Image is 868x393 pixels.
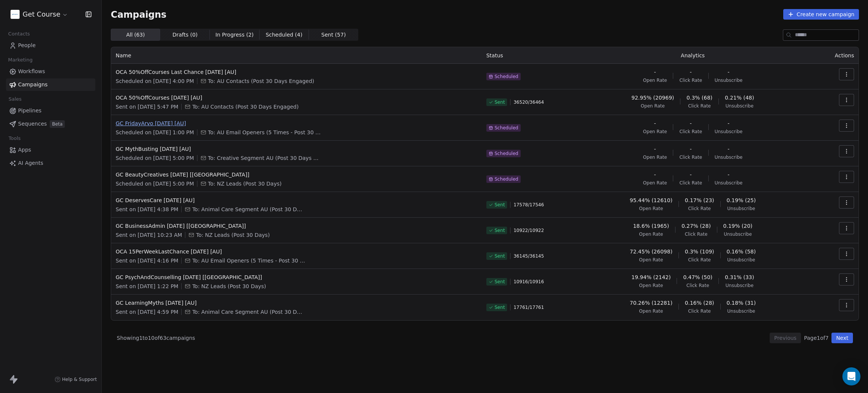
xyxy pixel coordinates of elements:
[679,154,702,160] span: Click Rate
[5,28,33,40] span: Contacts
[208,154,321,162] span: To: Creative Segment AU (Post 30 Days Engaged) + 5 more
[495,202,505,208] span: Sent
[725,94,754,101] span: 0.21% (48)
[6,104,95,117] a: Pipelines
[192,103,298,111] span: To: AU Contacts (Post 30 Days Engaged)
[192,308,305,316] span: To: Animal Care Segment AU (Post 30 Days Engaged) + 4 more
[495,150,518,157] span: Scheduled
[6,157,95,169] a: AI Agents
[679,180,702,186] span: Click Rate
[116,129,194,136] span: Scheduled on [DATE] 1:00 PM
[641,103,665,109] span: Open Rate
[633,222,669,230] span: 18.6% (1965)
[783,9,859,20] button: Create new campaign
[208,180,282,187] span: To: NZ Leads (Post 30 Days)
[690,145,692,153] span: -
[18,107,41,115] span: Pipelines
[639,257,663,263] span: Open Rate
[725,273,754,281] span: 0.31% (33)
[727,120,729,127] span: -
[6,39,95,52] a: People
[685,231,708,237] span: Click Rate
[192,282,266,290] span: To: NZ Leads (Post 30 Days)
[726,282,753,289] span: Unsubscribe
[116,257,178,264] span: Sent on [DATE] 4:16 PM
[654,120,656,127] span: -
[513,253,544,259] span: 36145 / 36145
[18,41,36,49] span: People
[116,120,477,127] span: GC FridayArvo [DATE] [AU]
[18,81,47,89] span: Campaigns
[117,334,195,342] span: Showing 1 to 10 of 63 campaigns
[679,77,702,83] span: Click Rate
[111,9,167,20] span: Campaigns
[62,376,97,382] span: Help & Support
[770,333,801,343] button: Previous
[686,94,712,101] span: 0.3% (68)
[18,146,31,154] span: Apps
[723,222,753,230] span: 0.19% (20)
[5,94,25,105] span: Sales
[266,31,303,39] span: Scheduled ( 4 )
[116,145,477,153] span: GC MythBusting [DATE] [AU]
[116,248,477,255] span: OCA 15PerWeekLastChance [DATE] [AU]
[495,125,518,131] span: Scheduled
[55,376,97,382] a: Help & Support
[482,47,576,64] th: Status
[495,74,518,80] span: Scheduled
[6,78,95,91] a: Campaigns
[688,257,711,263] span: Click Rate
[116,273,477,281] span: GC PsychAndCounselling [DATE] [[GEOGRAPHIC_DATA]]
[727,196,756,204] span: 0.19% (25)
[23,9,60,19] span: Get Course
[715,77,743,83] span: Unsubscribe
[116,68,477,76] span: OCA 50%OffCourses Last Chance [DATE] [AU]
[5,133,24,144] span: Tools
[208,129,321,136] span: To: AU Email Openers (5 Times - Post 30 Day Leads)
[116,206,178,213] span: Sent on [DATE] 4:38 PM
[715,129,743,135] span: Unsubscribe
[831,333,853,343] button: Next
[208,77,314,85] span: To: AU Contacts (Post 30 Days Engaged)
[631,94,674,101] span: 92.95% (20969)
[639,308,663,314] span: Open Rate
[630,299,672,307] span: 70.26% (12281)
[116,299,477,307] span: GC LearningMyths [DATE] [AU]
[643,180,667,186] span: Open Rate
[116,154,194,162] span: Scheduled on [DATE] 5:00 PM
[690,68,692,76] span: -
[654,68,656,76] span: -
[727,206,755,212] span: Unsubscribe
[810,47,859,64] th: Actions
[495,304,505,310] span: Sent
[116,180,194,187] span: Scheduled on [DATE] 5:00 PM
[690,171,692,178] span: -
[688,103,711,109] span: Click Rate
[495,227,505,233] span: Sent
[116,103,178,111] span: Sent on [DATE] 5:47 PM
[726,103,753,109] span: Unsubscribe
[513,304,544,310] span: 17761 / 17761
[715,180,743,186] span: Unsubscribe
[643,77,667,83] span: Open Rate
[686,282,709,289] span: Click Rate
[690,120,692,127] span: -
[804,334,828,342] span: Page 1 of 7
[192,257,305,264] span: To: AU Email Openers (5 Times - Post 30 Day Leads)
[321,31,346,39] span: Sent ( 57 )
[688,206,711,212] span: Click Rate
[18,159,43,167] span: AI Agents
[495,253,505,259] span: Sent
[639,282,663,289] span: Open Rate
[685,248,714,255] span: 0.3% (109)
[116,308,178,316] span: Sent on [DATE] 4:59 PM
[639,206,663,212] span: Open Rate
[630,196,672,204] span: 95.44% (12610)
[654,145,656,153] span: -
[116,196,477,204] span: GC DeservesCare [DATE] [AU]
[513,99,544,105] span: 36520 / 36464
[685,299,714,307] span: 0.16% (28)
[116,77,194,85] span: Scheduled on [DATE] 4:00 PM
[111,47,482,64] th: Name
[495,99,505,105] span: Sent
